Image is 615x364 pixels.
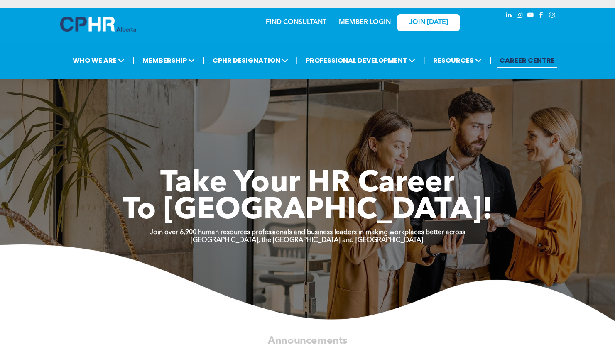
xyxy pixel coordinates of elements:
span: WHO WE ARE [70,53,127,68]
span: CPHR DESIGNATION [210,53,291,68]
span: JOIN [DATE] [409,19,448,27]
a: MEMBER LOGIN [339,19,391,26]
span: RESOURCES [431,53,484,68]
a: JOIN [DATE] [397,14,460,31]
li: | [296,52,298,69]
a: Social network [548,10,557,22]
strong: Join over 6,900 human resources professionals and business leaders in making workplaces better ac... [150,229,465,236]
strong: [GEOGRAPHIC_DATA], the [GEOGRAPHIC_DATA] and [GEOGRAPHIC_DATA]. [191,237,425,244]
a: youtube [526,10,535,22]
span: MEMBERSHIP [140,53,197,68]
a: instagram [515,10,524,22]
img: A blue and white logo for cp alberta [60,17,136,32]
span: To [GEOGRAPHIC_DATA]! [123,196,493,226]
span: Take Your HR Career [160,169,455,199]
li: | [490,52,492,69]
li: | [203,52,205,69]
li: | [423,52,425,69]
a: facebook [537,10,546,22]
li: | [132,52,135,69]
span: Announcements [268,336,347,346]
a: linkedin [505,10,514,22]
a: FIND CONSULTANT [266,19,326,26]
span: PROFESSIONAL DEVELOPMENT [303,53,418,68]
a: CAREER CENTRE [497,53,557,68]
